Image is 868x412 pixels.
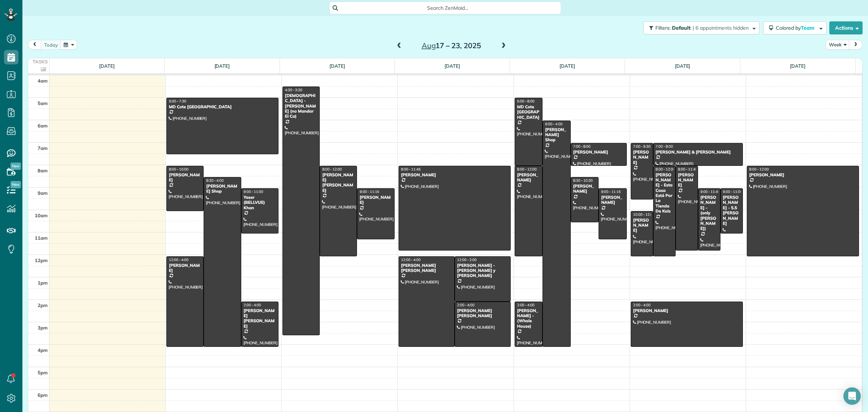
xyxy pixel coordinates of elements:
div: [PERSON_NAME] Shop [545,127,568,143]
div: [PERSON_NAME] [573,184,596,194]
div: [PERSON_NAME] - [PERSON_NAME] y [PERSON_NAME] [457,263,509,278]
div: Yaser (BELLVUE) Khan [243,195,276,210]
span: 10am [35,213,48,218]
div: [PERSON_NAME] [633,150,651,165]
span: 2:00 - 4:00 [633,303,651,307]
span: 4pm [38,347,48,353]
span: 9am [38,190,48,196]
span: 2:00 - 4:00 [244,303,261,307]
span: Team [801,25,816,31]
button: Actions [829,21,863,34]
button: today [41,40,61,50]
a: [DATE] [675,63,690,69]
span: 5:00 - 8:00 [517,99,535,104]
span: 8:00 - 11:45 [678,167,698,172]
a: [DATE] [329,63,345,69]
span: 10:00 - 12:00 [633,212,655,217]
div: [PERSON_NAME] - Esta Casa Está Por La Tienda De Kols [655,172,673,214]
span: 8am [38,168,48,173]
span: 2:00 - 4:00 [517,303,535,307]
span: 12:00 - 4:00 [169,257,188,262]
span: 6pm [38,392,48,398]
span: 2pm [38,302,48,308]
span: 7:00 - 8:00 [656,144,673,149]
span: New [10,163,21,170]
span: 8:30 - 10:30 [573,178,593,183]
div: [PERSON_NAME] [633,308,741,313]
span: 6am [38,123,48,129]
span: 8:00 - 12:00 [656,167,675,172]
div: [PERSON_NAME] & [PERSON_NAME] [655,150,741,155]
a: Filters: Default | 6 appointments hidden [640,21,759,34]
div: [PERSON_NAME] [601,195,624,205]
span: New [10,181,21,188]
div: [PERSON_NAME] - (only [PERSON_NAME]) [700,195,718,231]
a: [DATE] [99,63,115,69]
span: 9:00 - 11:15 [359,189,379,194]
div: [PERSON_NAME] [169,172,201,183]
span: 4:30 - 3:30 [285,88,302,92]
div: [PERSON_NAME] [169,263,201,273]
span: 8:00 - 11:45 [401,167,421,172]
span: 8:00 - 12:00 [749,167,769,172]
span: 2:00 - 4:00 [457,303,475,307]
div: [PERSON_NAME] [401,172,509,177]
div: [PERSON_NAME] [517,172,540,183]
a: [DATE] [214,63,230,69]
span: 8:30 - 4:00 [206,178,224,183]
div: [PERSON_NAME] - (Whole House) [517,308,540,329]
button: next [849,40,863,50]
a: [DATE] [559,63,575,69]
span: 8:00 - 12:00 [517,167,537,172]
div: Open Intercom Messenger [843,387,861,405]
div: MD Cote [GEOGRAPHIC_DATA] [169,104,276,109]
div: [PERSON_NAME] [573,150,625,155]
span: 12:00 - 2:00 [457,257,477,262]
span: 9:00 - 11:15 [601,189,621,194]
span: Aug [422,41,436,50]
div: [PERSON_NAME] [PERSON_NAME] [243,308,276,329]
a: [DATE] [444,63,460,69]
span: 6:00 - 4:00 [545,122,562,126]
h2: 17 – 23, 2025 [406,42,497,50]
div: [PERSON_NAME] [PERSON_NAME] [322,172,355,193]
div: [PERSON_NAME] Shop [206,184,239,194]
div: [PERSON_NAME] [633,218,651,233]
div: MD Cote [GEOGRAPHIC_DATA] [517,104,540,120]
span: 5:00 - 7:30 [169,99,186,104]
button: Filters: Default | 6 appointments hidden [643,21,759,34]
button: prev [28,40,42,50]
span: 5pm [38,370,48,375]
span: 9:00 - 11:00 [723,189,743,194]
span: 7:00 - 8:00 [573,144,591,149]
span: 9:00 - 11:00 [244,189,263,194]
span: Filters: [655,25,671,31]
th: Tasks [28,58,50,73]
span: 3pm [38,325,48,331]
span: 12:00 - 4:00 [401,257,421,262]
span: Default [672,25,691,31]
span: | 6 appointments hidden [693,25,749,31]
span: 7am [38,145,48,151]
span: 8:00 - 10:00 [169,167,188,172]
span: 1pm [38,280,48,286]
span: 4am [38,78,48,84]
span: 11am [35,235,48,241]
button: Week [826,40,850,50]
button: Colored byTeam [763,21,826,34]
div: [PERSON_NAME] [749,172,857,177]
div: [PERSON_NAME] [PERSON_NAME] [401,263,452,273]
span: 9:00 - 11:45 [701,189,720,194]
div: [PERSON_NAME] [678,172,696,188]
div: [PERSON_NAME] [PERSON_NAME] [457,308,509,319]
span: 5am [38,100,48,106]
span: 8:00 - 12:00 [322,167,342,172]
span: 7:00 - 9:30 [633,144,651,149]
div: [PERSON_NAME] [359,195,392,205]
span: 12pm [35,257,48,263]
div: [PERSON_NAME] - 5.5 [PERSON_NAME] [723,195,741,226]
span: Colored by [776,25,817,31]
div: [DEMOGRAPHIC_DATA] - [PERSON_NAME] (no Mandar El Ca) [285,93,318,119]
a: [DATE] [790,63,805,69]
